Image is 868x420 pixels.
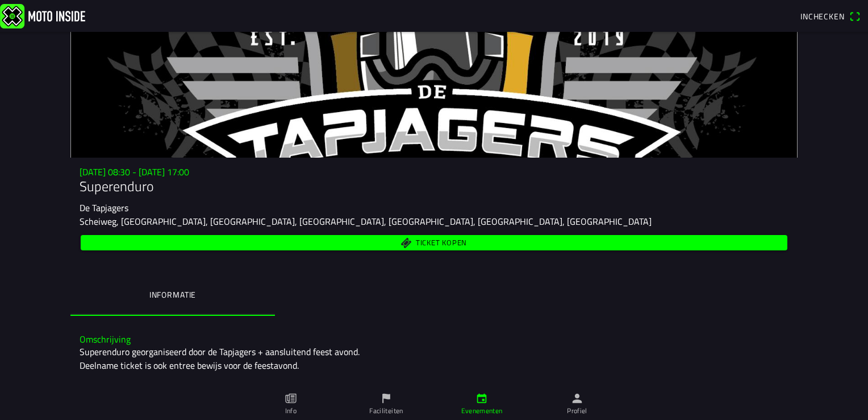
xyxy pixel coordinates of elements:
[285,406,297,416] ion-label: Info
[369,406,403,416] ion-label: Faciliteiten
[80,201,128,215] ion-text: De Tapjagers
[416,240,467,247] span: Ticket kopen
[80,345,788,372] div: Superenduro georganiseerd door de Tapjagers + aansluitend feest avond. Deelname ticket is ook ent...
[571,392,583,405] ion-icon: person
[567,406,587,416] ion-label: Profiel
[80,178,788,195] h1: Superenduro
[380,392,393,405] ion-icon: flag
[285,392,297,405] ion-icon: paper
[80,167,788,178] h3: [DATE] 08:30 - [DATE] 17:00
[475,392,488,405] ion-icon: calendar
[461,406,503,416] ion-label: Evenementen
[149,289,196,301] ion-label: Informatie
[80,215,652,228] ion-text: Scheiweg, [GEOGRAPHIC_DATA], [GEOGRAPHIC_DATA], [GEOGRAPHIC_DATA], [GEOGRAPHIC_DATA], [GEOGRAPHIC...
[800,10,845,22] span: Inchecken
[795,6,866,26] a: Incheckenqr scanner
[80,334,788,345] h3: Omschrijving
